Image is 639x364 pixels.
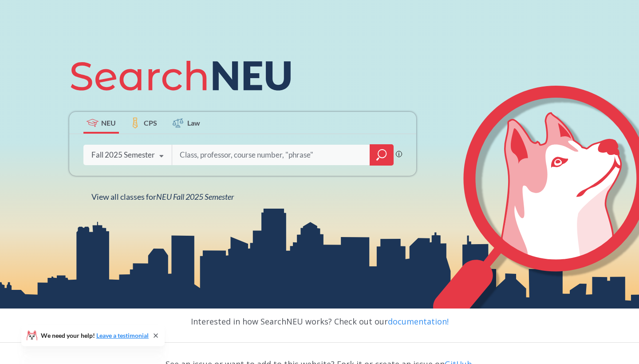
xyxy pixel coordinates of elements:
[144,118,157,128] span: CPS
[91,192,234,202] span: View all classes for
[101,118,116,128] span: NEU
[156,192,234,202] span: NEU Fall 2025 Semester
[388,316,449,327] a: documentation!
[376,149,387,161] svg: magnifying glass
[187,118,200,128] span: Law
[370,144,394,166] div: magnifying glass
[179,146,363,164] input: Class, professor, course number, "phrase"
[91,150,155,160] div: Fall 2025 Semester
